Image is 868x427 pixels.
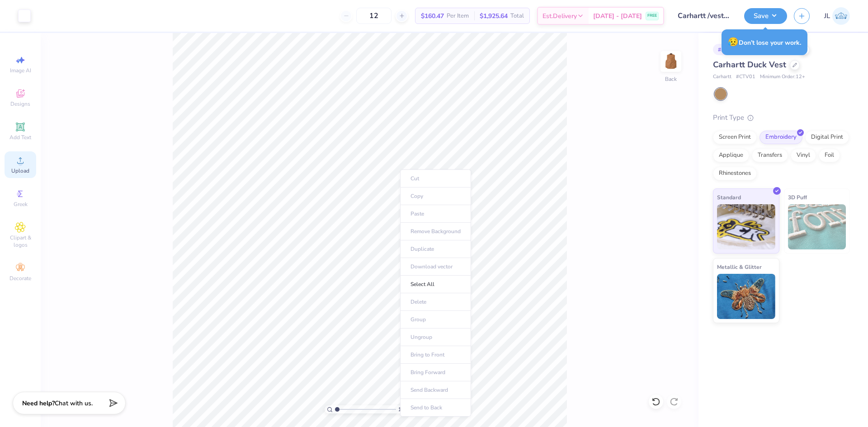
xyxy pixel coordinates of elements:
input: – – [356,8,392,24]
span: [DATE] - [DATE] [593,11,642,21]
div: Applique [713,149,749,162]
img: Standard [717,204,775,249]
a: JL [824,7,850,25]
span: 😥 [728,36,739,48]
span: Est. Delivery [542,11,577,21]
span: Add Text [9,134,31,141]
span: Upload [11,167,29,174]
span: Chat with us. [55,399,93,408]
span: 100 % [398,405,413,413]
div: Back [665,75,677,83]
span: 3D Puff [788,192,807,202]
img: Metallic & Glitter [717,274,775,319]
span: # CTV01 [736,73,755,81]
span: JL [824,11,830,21]
span: Total [510,11,524,21]
span: $1,925.64 [480,11,508,21]
span: Standard [717,192,741,202]
div: Screen Print [713,131,757,144]
span: Image AI [10,67,31,74]
img: 3D Puff [788,204,846,249]
span: FREE [647,13,657,19]
span: Designs [10,100,30,108]
span: Carhartt Duck Vest [713,59,786,70]
input: Untitled Design [671,7,737,25]
div: Print Type [713,113,850,123]
div: Rhinestones [713,167,757,180]
span: Greek [14,201,28,208]
div: Vinyl [791,149,816,162]
div: Don’t lose your work. [722,29,807,55]
span: Minimum Order: 12 + [760,73,805,81]
div: # 513905A [713,44,749,55]
strong: Need help? [22,399,55,408]
span: $160.47 [421,11,444,21]
button: Save [744,8,787,24]
span: Per Item [447,11,469,21]
span: Metallic & Glitter [717,262,762,272]
span: Clipart & logos [5,234,36,249]
span: Decorate [9,275,31,282]
img: Back [662,52,680,70]
div: Embroidery [759,131,802,144]
img: Jairo Laqui [832,7,850,25]
div: Foil [819,149,840,162]
div: Transfers [752,149,788,162]
li: Select All [400,276,471,293]
div: Digital Print [805,131,849,144]
span: Carhartt [713,73,731,81]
